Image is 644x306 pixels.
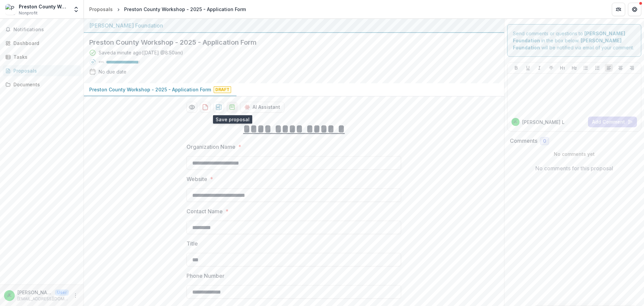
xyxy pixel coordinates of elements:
div: Janette Lewis [514,120,518,124]
span: 0 [543,138,546,144]
a: Proposals [87,4,115,14]
p: [EMAIL_ADDRESS][DOMAIN_NAME] [17,296,69,302]
span: Notifications [13,27,78,33]
div: Tasks [13,53,75,60]
button: Heading 2 [570,64,578,72]
div: [PERSON_NAME] Foundation [89,21,499,30]
p: 95 % [99,60,104,64]
div: Saved a minute ago ( [DATE] @ 8:50am ) [99,49,183,56]
a: Tasks [3,51,81,62]
button: Italicize [535,64,543,72]
button: Notifications [3,24,81,35]
button: Align Right [628,64,636,72]
div: Preston County Workshop [19,3,69,10]
div: Documents [13,81,75,88]
div: Preston County Workshop - 2025 - Application Form [124,6,246,13]
div: Proposals [13,67,75,74]
button: Underline [524,64,532,72]
button: Align Left [605,64,613,72]
span: Draft [214,86,231,93]
div: Send comments or questions to in the box below. will be notified via email of your comment. [507,24,642,57]
button: Bold [512,64,520,72]
button: Bullet List [582,64,590,72]
button: Preview 41d3432b-5350-4016-8b9c-d4c57359fc09-0.pdf [186,102,197,113]
p: Contact Name [186,207,223,215]
h2: Comments [510,138,537,144]
button: download-proposal [213,102,224,113]
nav: breadcrumb [87,4,249,14]
img: Preston County Workshop [5,4,16,15]
button: Partners [612,3,625,16]
span: Nonprofit [19,10,38,16]
button: More [71,292,79,300]
button: download-proposal [200,102,211,113]
button: Align Center [616,64,625,72]
div: No due date [99,68,126,75]
div: Proposals [89,6,113,13]
a: Proposals [3,65,81,76]
button: Ordered List [593,64,601,72]
button: Strike [547,64,555,72]
p: [PERSON_NAME] [17,289,52,296]
a: Documents [3,79,81,90]
p: User [55,290,69,296]
div: Janette Lewis [7,293,12,298]
p: Title [186,239,198,248]
p: Preston County Workshop - 2025 - Application Form [89,86,211,93]
button: Get Help [628,3,641,16]
p: Website [186,175,207,183]
button: AI Assistant [240,102,284,113]
p: Organization Name [186,143,235,151]
h2: Preston County Workshop - 2025 - Application Form [89,38,488,46]
button: Add Comment [588,117,637,127]
p: No comments for this proposal [535,164,613,172]
button: download-proposal [227,102,237,113]
button: Open entity switcher [71,3,81,16]
button: Heading 1 [558,64,567,72]
a: Dashboard [3,38,81,49]
p: [PERSON_NAME] L [522,119,565,126]
p: Phone Number [186,272,224,280]
div: Dashboard [13,40,75,47]
p: No comments yet [510,150,639,158]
